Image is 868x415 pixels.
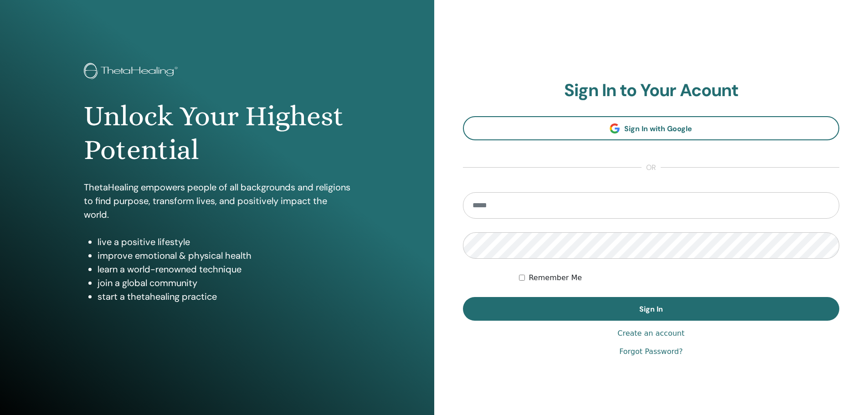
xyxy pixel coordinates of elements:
a: Create an account [617,328,684,339]
button: Sign In [463,297,840,321]
li: improve emotional & physical health [98,249,350,262]
li: live a positive lifestyle [98,235,350,249]
span: Sign In with Google [624,124,692,133]
li: start a thetahealing practice [98,290,350,303]
span: Sign In [639,304,663,314]
label: Remember Me [529,272,582,283]
p: ThetaHealing empowers people of all backgrounds and religions to find purpose, transform lives, a... [84,180,350,221]
a: Sign In with Google [463,116,840,140]
div: Keep me authenticated indefinitely or until I manually logout [519,272,839,283]
h1: Unlock Your Highest Potential [84,99,350,167]
h2: Sign In to Your Acount [463,80,840,101]
a: Forgot Password? [619,346,683,357]
li: learn a world-renowned technique [98,262,350,276]
span: or [642,162,661,173]
li: join a global community [98,276,350,290]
